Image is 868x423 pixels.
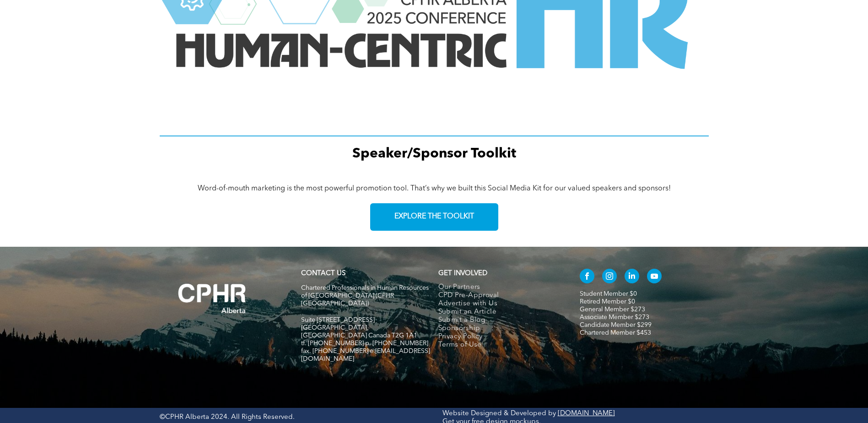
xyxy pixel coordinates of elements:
[301,340,428,347] span: tf. [PHONE_NUMBER] p. [PHONE_NUMBER]
[301,325,417,339] span: [GEOGRAPHIC_DATA], [GEOGRAPHIC_DATA] Canada T2G 1A1
[625,269,639,286] a: linkedin
[352,147,516,161] span: Speaker/Sponsor Toolkit
[438,300,561,308] a: Advertise with Us
[370,203,498,231] a: EXPLORE THE TOOLKIT
[301,317,375,323] span: Suite [STREET_ADDRESS]
[160,265,265,332] img: A white background with a few lines on it
[580,298,635,305] a: Retired Member $0
[438,325,561,333] a: Sponsorship
[580,291,637,297] a: Student Member $0
[580,330,651,336] a: Chartered Member $453
[438,316,561,325] a: Submit a Blog
[438,292,561,300] a: CPD Pre-Approval
[580,322,652,328] a: Candidate Member $299
[394,212,474,221] span: EXPLORE THE TOOLKIT
[301,348,430,362] span: fax. [PHONE_NUMBER] e:[EMAIL_ADDRESS][DOMAIN_NAME]
[580,306,645,313] a: General Member $273
[438,333,561,341] a: Privacy Policy
[301,270,345,277] a: CONTACT US
[438,341,561,349] a: Terms of Use
[580,314,649,320] a: Associate Member $273
[602,269,617,286] a: instagram
[301,285,429,307] span: Chartered Professionals in Human Resources of [GEOGRAPHIC_DATA] (CPHR [GEOGRAPHIC_DATA])
[558,410,615,417] a: [DOMAIN_NAME]
[647,269,662,286] a: youtube
[442,410,556,417] a: Website Designed & Developed by
[160,414,295,421] span: ©CPHR Alberta 2024. All Rights Reserved.
[438,270,487,277] span: GET INVOLVED
[580,269,594,286] a: facebook
[438,308,561,316] a: Submit an Article
[198,185,671,192] span: Word-of-mouth marketing is the most powerful promotion tool. That’s why we built this Social Medi...
[438,283,561,292] a: Our Partners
